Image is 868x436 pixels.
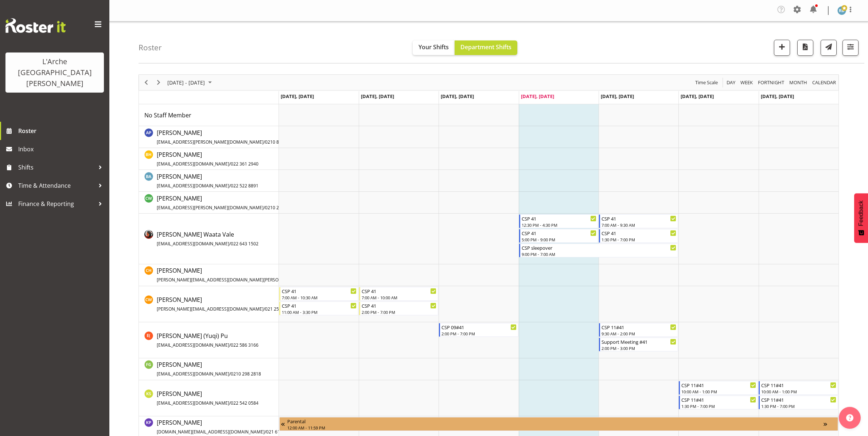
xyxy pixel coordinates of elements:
div: 1:30 PM - 7:00 PM [602,237,676,242]
button: Add a new shift [774,40,790,56]
a: [PERSON_NAME] (Yuqi) Pu[EMAIL_ADDRESS][DOMAIN_NAME]/022 586 3166 [157,331,258,349]
span: / [264,139,265,145]
td: Caitlin Wood resource [139,192,279,214]
div: CSP 11#41 [681,381,756,389]
span: [PERSON_NAME] [157,151,258,167]
td: Cherri Waata Vale resource [139,214,279,264]
span: [PERSON_NAME] [157,419,291,435]
div: CSP 41 [602,215,676,222]
div: 2:00 PM - 7:00 PM [362,309,436,315]
a: [PERSON_NAME][EMAIL_ADDRESS][DOMAIN_NAME]/022 361 2940 [157,150,258,168]
span: No Staff Member [144,111,191,119]
span: Shifts [18,162,95,173]
div: Cindy Walters"s event - CSP 41 Begin From Monday, August 25, 2025 at 11:00:00 AM GMT+12:00 Ends A... [279,301,358,315]
span: 022 586 3166 [231,342,258,348]
button: Time Scale [694,78,719,87]
td: Cindy Walters resource [139,286,279,322]
span: [EMAIL_ADDRESS][DOMAIN_NAME] [157,342,229,348]
div: Estelle (Yuqi) Pu"s event - CSP 09#41 Begin From Wednesday, August 27, 2025 at 2:00:00 PM GMT+12:... [439,323,518,337]
span: 0210 850 5341 [265,139,295,145]
div: Cherri Waata Vale"s event - CSP 41 Begin From Friday, August 29, 2025 at 7:00:00 AM GMT+12:00 End... [599,214,678,228]
div: CSP 11#41 [761,396,836,403]
td: Estelle (Yuqi) Pu resource [139,322,279,358]
span: [EMAIL_ADDRESS][DOMAIN_NAME] [157,183,229,189]
button: Send a list of all shifts for the selected filtered period to all rostered employees. [821,40,837,56]
a: No Staff Member [144,111,191,120]
span: [EMAIL_ADDRESS][PERSON_NAME][DOMAIN_NAME] [157,205,264,211]
div: CSP 41 [282,287,357,295]
span: [EMAIL_ADDRESS][DOMAIN_NAME] [157,371,229,377]
button: Timeline Day [725,78,737,87]
span: Department Shifts [460,43,511,51]
div: 2:00 PM - 7:00 PM [441,331,516,336]
span: Fortnight [757,78,785,87]
span: / [229,161,231,167]
span: [DATE], [DATE] [281,93,314,100]
div: Cherri Waata Vale"s event - CSP 41 Begin From Friday, August 29, 2025 at 1:30:00 PM GMT+12:00 End... [599,229,678,243]
span: [DATE], [DATE] [521,93,554,100]
span: [DATE], [DATE] [761,93,794,100]
span: 022 361 2940 [231,161,258,167]
button: Your Shifts [413,40,455,55]
div: 12:00 AM - 11:59 PM [287,425,824,431]
div: 2:00 PM - 3:00 PM [602,345,676,351]
div: 7:00 AM - 10:00 AM [362,295,436,300]
td: Ayamita Paul resource [139,126,279,148]
div: Kalpana Sapkota"s event - CSP 11#41 Begin From Saturday, August 30, 2025 at 10:00:00 AM GMT+12:00... [679,381,758,395]
div: Cindy Walters"s event - CSP 41 Begin From Monday, August 25, 2025 at 7:00:00 AM GMT+12:00 Ends At... [279,287,358,301]
button: Fortnight [757,78,786,87]
div: CSP 41 [602,229,676,237]
div: 1:30 PM - 7:00 PM [761,403,836,409]
div: 7:00 AM - 10:30 AM [282,295,357,300]
button: Timeline Week [739,78,754,87]
div: Estelle (Yuqi) Pu"s event - Support Meeting #41 Begin From Friday, August 29, 2025 at 2:00:00 PM ... [599,338,678,351]
div: Previous [140,75,152,90]
span: Month [789,78,808,87]
span: [EMAIL_ADDRESS][DOMAIN_NAME] [157,241,229,247]
button: Department Shifts [455,40,517,55]
div: Parental [287,417,824,425]
span: Your Shifts [419,43,449,51]
span: / [264,205,265,211]
div: 7:00 AM - 9:30 AM [602,222,676,228]
h4: Roster [139,43,162,52]
span: 022 542 0584 [231,400,258,406]
button: Download a PDF of the roster according to the set date range. [797,40,813,56]
div: CSP 41 [362,287,436,295]
img: Rosterit website logo [5,18,66,33]
span: Roster [18,125,106,136]
span: / [229,342,231,348]
div: CSP 11#41 [761,381,836,389]
span: 022 522 8891 [231,183,258,189]
span: [PERSON_NAME] [157,172,258,189]
span: [DATE], [DATE] [601,93,634,100]
span: 022 643 1502 [231,241,258,247]
span: calendar [811,78,837,87]
div: 5:00 PM - 9:00 PM [522,237,596,242]
button: Previous [141,78,151,87]
span: Finance & Reporting [18,198,95,209]
div: Support Meeting #41 [602,338,676,345]
div: Kalpana Sapkota"s event - CSP 11#41 Begin From Sunday, August 31, 2025 at 10:00:00 AM GMT+12:00 E... [759,381,838,395]
div: CSP 11#41 [681,396,756,403]
a: [PERSON_NAME][DOMAIN_NAME][EMAIL_ADDRESS][DOMAIN_NAME]/021 618 124 [157,418,291,436]
span: [PERSON_NAME] (Yuqi) Pu [157,332,258,349]
div: CSP sleepover [522,244,677,251]
button: August 25 - 31, 2025 [166,78,215,87]
span: [PERSON_NAME] [157,129,295,145]
div: CSP 09#41 [441,323,516,331]
div: Cherri Waata Vale"s event - CSP 41 Begin From Thursday, August 28, 2025 at 12:30:00 PM GMT+12:00 ... [519,214,598,228]
span: [DATE] - [DATE] [167,78,206,87]
span: Time & Attendance [18,180,95,191]
div: Cherri Waata Vale"s event - CSP sleepover Begin From Thursday, August 28, 2025 at 9:00:00 PM GMT+... [519,244,678,257]
span: / [264,306,265,312]
div: Kalpana Sapkota"s event - CSP 11#41 Begin From Saturday, August 30, 2025 at 1:30:00 PM GMT+12:00 ... [679,396,758,409]
span: [PERSON_NAME] [157,194,295,211]
div: Cindy Walters"s event - CSP 41 Begin From Tuesday, August 26, 2025 at 2:00:00 PM GMT+12:00 Ends A... [359,301,438,315]
div: Next [152,75,165,90]
span: [PERSON_NAME] [157,361,261,377]
span: Inbox [18,144,106,155]
div: CSP 11#41 [602,323,676,331]
div: 11:00 AM - 3:30 PM [282,309,357,315]
div: Kalpana Sapkota"s event - CSP 11#41 Begin From Sunday, August 31, 2025 at 1:30:00 PM GMT+12:00 En... [759,396,838,409]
